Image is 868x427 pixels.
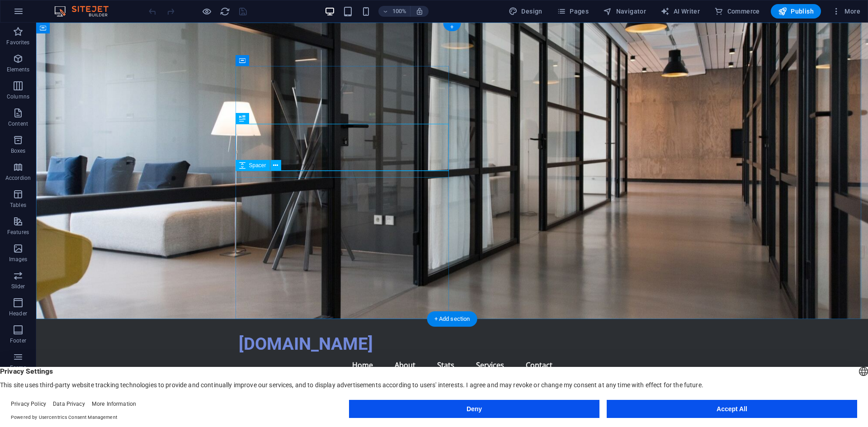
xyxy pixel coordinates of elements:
[6,39,29,46] p: Favorites
[778,7,814,16] span: Publish
[52,6,120,17] img: Editor Logo
[10,364,26,371] p: Forms
[220,6,230,17] i: Reload page
[9,310,27,317] p: Header
[11,147,26,155] p: Boxes
[509,7,542,16] span: Design
[657,4,703,19] button: AI Writer
[378,6,410,17] button: 100%
[7,93,29,100] p: Columns
[7,66,30,73] p: Elements
[660,7,700,16] span: AI Writer
[392,6,406,17] h6: 100%
[10,202,26,209] p: Tables
[11,283,25,290] p: Slider
[219,6,230,17] button: reload
[505,4,546,19] button: Design
[10,337,26,344] p: Footer
[771,4,821,19] button: Publish
[599,4,650,19] button: Navigator
[7,229,29,236] p: Features
[201,6,212,17] button: Click here to leave preview mode and continue editing
[505,4,546,19] div: Design (Ctrl+Alt+Y)
[415,7,424,15] i: On resize automatically adjust zoom level to fit chosen device.
[553,4,592,19] button: Pages
[443,23,461,31] div: +
[427,311,477,327] div: + Add section
[832,7,860,16] span: More
[5,174,31,182] p: Accordion
[603,7,646,16] span: Navigator
[828,4,864,19] button: More
[711,4,764,19] button: Commerce
[249,163,266,168] span: Spacer
[9,256,28,263] p: Images
[714,7,760,16] span: Commerce
[557,7,589,16] span: Pages
[8,120,28,127] p: Content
